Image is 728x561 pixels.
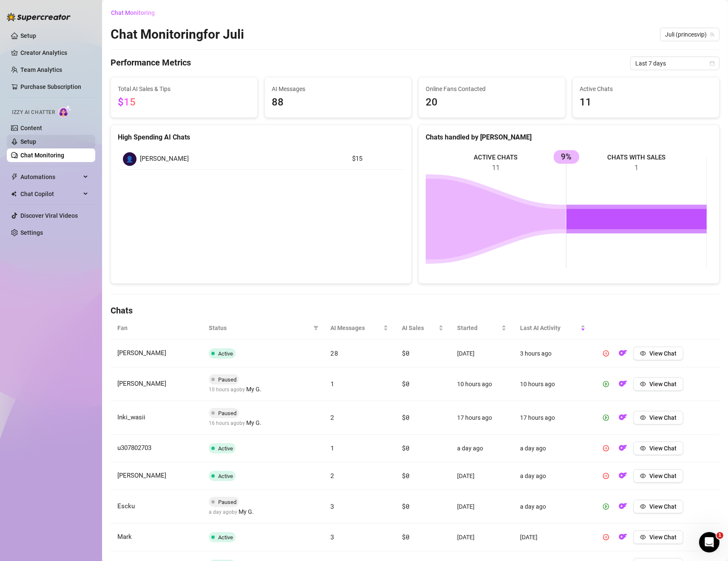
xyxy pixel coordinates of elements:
th: Started [450,316,513,340]
span: u307802703 [117,444,151,452]
span: Paused [218,376,236,383]
span: Chat Monitoring [111,9,155,16]
div: 👤 [123,152,136,166]
span: Paused [218,410,236,416]
span: $0 [402,502,409,510]
a: Discover Viral Videos [20,212,78,219]
button: View Chat [633,530,683,544]
span: eye [640,415,646,421]
button: Chat Monitoring [111,6,162,20]
span: Last 7 days [635,57,714,70]
span: Mark [117,533,132,541]
span: Online Fans Contacted [426,84,558,94]
span: View Chat [649,350,677,357]
span: filter [312,322,320,334]
a: OF [616,535,630,542]
img: OF [619,379,627,388]
span: 88 [272,94,404,111]
span: $0 [402,379,409,388]
button: View Chat [633,347,683,360]
span: filter [313,325,318,330]
span: View Chat [649,473,677,479]
td: [DATE] [450,462,513,490]
span: [PERSON_NAME] [140,154,189,164]
a: Creator Analytics [20,46,88,60]
span: $0 [402,444,409,452]
a: Chat Monitoring [20,152,64,159]
span: $0 [402,533,409,541]
th: AI Messages [324,316,395,340]
button: View Chat [633,411,683,424]
span: Izzy AI Chatter [12,108,55,117]
span: Status [209,323,310,333]
a: Setup [20,138,36,145]
img: OF [619,502,627,510]
span: My G. [239,507,254,516]
span: View Chat [649,381,677,387]
span: Started [457,323,500,333]
a: Purchase Subscription [20,83,81,90]
button: OF [616,377,630,391]
span: eye [640,534,646,540]
img: logo-BBDzfeDw.svg [7,13,71,21]
span: [PERSON_NAME] [117,349,166,357]
h4: Chats [111,305,719,316]
td: 10 hours ago [450,367,513,401]
article: $15 [352,154,399,164]
span: View Chat [649,534,677,541]
button: OF [616,441,630,455]
span: play-circle [603,504,609,510]
span: 11 [580,94,712,111]
span: 2 [330,413,334,421]
button: View Chat [633,500,683,513]
div: High Spending AI Chats [118,132,404,142]
td: 17 hours ago [450,401,513,435]
span: Inki_wasii [117,413,145,421]
span: 16 hours ago by [209,420,262,426]
span: $0 [402,349,409,357]
span: Last AI Activity [520,323,579,333]
span: Active [218,473,233,479]
span: 1 [330,444,334,452]
span: Active [218,350,233,357]
span: eye [640,445,646,451]
span: team [710,32,715,37]
span: play-circle [603,381,609,387]
span: $0 [402,471,409,480]
span: eye [640,381,646,387]
h2: Chat Monitoring for Juli [111,26,244,43]
a: OF [616,382,630,389]
span: eye [640,350,646,356]
span: eye [640,473,646,479]
td: 10 hours ago [513,367,592,401]
span: pause-circle [603,350,609,356]
img: OF [619,533,627,541]
button: View Chat [633,377,683,391]
span: Automations [20,170,81,184]
th: AI Sales [395,316,450,340]
button: OF [616,500,630,513]
img: OF [619,349,627,357]
span: AI Messages [330,323,381,333]
span: View Chat [649,414,677,421]
div: Chats handled by [PERSON_NAME] [426,132,712,142]
button: View Chat [633,441,683,455]
a: Settings [20,229,43,236]
span: play-circle [603,415,609,421]
a: OF [616,447,630,453]
td: [DATE] [450,524,513,551]
span: [PERSON_NAME] [117,380,166,387]
span: 28 [330,349,338,357]
h4: Performance Metrics [111,57,191,70]
span: Escku [117,502,135,510]
img: Chat Copilot [11,191,17,197]
button: OF [616,530,630,544]
th: Last AI Activity [513,316,592,340]
span: 10 hours ago by [209,387,262,393]
span: My G. [246,418,262,427]
th: Fan [111,316,202,340]
td: [DATE] [450,490,513,524]
span: View Chat [649,445,677,452]
button: OF [616,347,630,360]
a: OF [616,505,630,512]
